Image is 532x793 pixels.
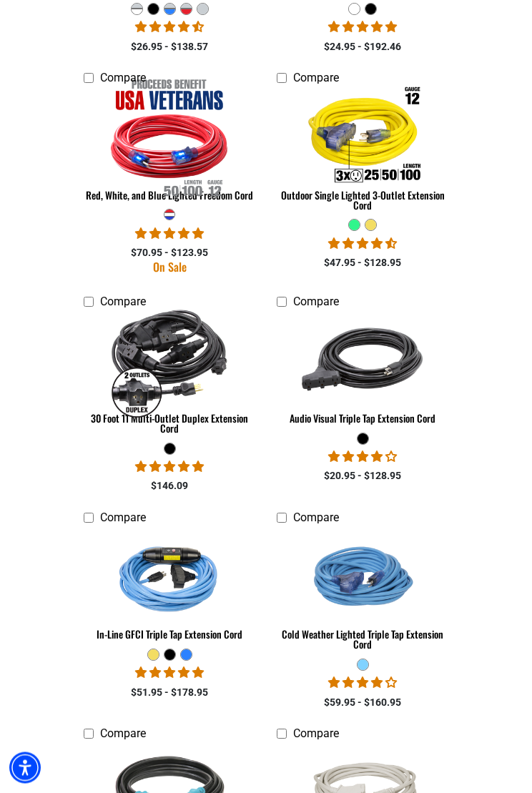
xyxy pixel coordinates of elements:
[277,630,448,650] div: Cold Weather Lighted Triple Tap Extension Cord
[135,21,204,34] span: 4.50 stars
[293,727,339,741] span: Compare
[84,191,255,201] div: Red, White, and Blue Lighted Freedom Cord
[84,686,255,701] div: $51.95 - $178.95
[277,40,448,55] div: $24.95 - $192.46
[292,297,433,423] img: black
[277,532,448,659] a: Light Blue Cold Weather Lighted Triple Tap Extension Cord
[135,227,204,241] span: 5.00 stars
[292,74,433,200] img: Outdoor Single Lighted 3-Outlet Extension Cord
[293,511,339,525] span: Compare
[100,727,146,741] span: Compare
[99,74,240,200] img: Red, White, and Blue Lighted Freedom Cord
[277,469,448,484] div: $20.95 - $128.95
[328,450,397,464] span: 3.75 stars
[277,191,448,211] div: Outdoor Single Lighted 3-Outlet Extension Cord
[328,21,397,34] span: 5.00 stars
[277,696,448,711] div: $59.95 - $160.95
[100,72,146,85] span: Compare
[292,514,433,640] img: Light Blue
[84,316,255,443] a: black 30 Foot 11 Multi-Outlet Duplex Extension Cord
[328,237,397,251] span: 4.64 stars
[84,246,255,261] div: $70.95 - $123.95
[277,256,448,271] div: $47.95 - $128.95
[328,676,397,690] span: 4.18 stars
[277,414,448,424] div: Audio Visual Triple Tap Extension Cord
[99,514,240,640] img: Light Blue
[135,666,204,680] span: 5.00 stars
[84,262,255,273] div: On Sale
[84,532,255,649] a: Light Blue In-Line GFCI Triple Tap Extension Cord
[293,295,339,309] span: Compare
[277,316,448,433] a: black Audio Visual Triple Tap Extension Cord
[99,297,240,423] img: black
[293,72,339,85] span: Compare
[84,414,255,434] div: 30 Foot 11 Multi-Outlet Duplex Extension Cord
[9,752,41,784] div: Accessibility Menu
[84,630,255,640] div: In-Line GFCI Triple Tap Extension Cord
[100,295,146,309] span: Compare
[100,511,146,525] span: Compare
[84,40,255,55] div: $26.95 - $138.57
[84,93,255,210] a: Red, White, and Blue Lighted Freedom Cord Red, White, and Blue Lighted Freedom Cord
[135,460,204,474] span: 5.00 stars
[277,93,448,220] a: Outdoor Single Lighted 3-Outlet Extension Cord Outdoor Single Lighted 3-Outlet Extension Cord
[84,479,255,494] div: $146.09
